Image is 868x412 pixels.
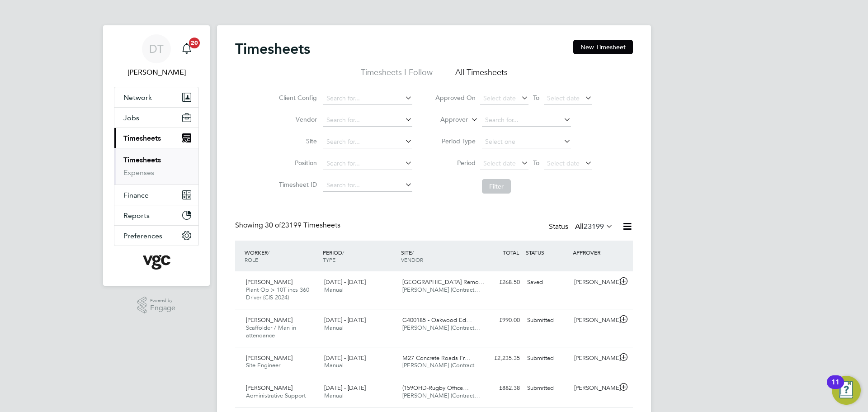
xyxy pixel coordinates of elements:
span: [PERSON_NAME] (Contract… [402,286,480,294]
span: [PERSON_NAME] [246,278,292,286]
span: Manual [324,324,344,331]
label: Client Config [276,94,317,102]
span: / [268,249,269,256]
div: Saved [524,275,571,290]
label: Timesheet ID [276,180,317,189]
div: £2,235.35 [476,351,524,366]
span: TOTAL [503,249,519,256]
input: Search for... [482,114,571,127]
span: Site Engineer [246,361,280,369]
span: (159OHD-Rugby Office… [402,384,469,392]
span: [GEOGRAPHIC_DATA] Remo… [402,278,485,286]
button: Reports [114,205,198,225]
input: Search for... [323,136,412,148]
div: Timesheets [114,148,198,185]
label: Period [435,159,476,167]
span: Network [123,93,152,102]
span: Daniel Templeton [114,67,199,78]
span: [DATE] - [DATE] [324,316,366,324]
label: Period Type [435,137,476,145]
span: ROLE [245,256,258,263]
li: All Timesheets [455,67,508,83]
div: Showing [235,221,342,230]
label: All [575,222,613,231]
button: Network [114,87,198,107]
span: 30 of [265,221,281,230]
span: Select date [483,159,516,167]
span: Engage [150,304,175,312]
button: Open Resource Center, 11 new notifications [832,376,861,405]
span: [PERSON_NAME] [246,354,292,362]
button: Preferences [114,226,198,246]
div: [PERSON_NAME] [571,313,618,328]
div: SITE [399,244,477,268]
input: Select one [482,136,571,148]
span: [DATE] - [DATE] [324,384,366,392]
span: TYPE [323,256,335,263]
button: Finance [114,185,198,205]
input: Search for... [323,92,412,105]
span: 20 [189,38,200,48]
div: APPROVER [571,244,618,260]
span: Preferences [123,232,162,240]
div: WORKER [242,244,321,268]
button: Jobs [114,108,198,128]
span: To [530,157,542,169]
div: Status [549,221,615,233]
nav: Main navigation [103,25,210,286]
span: Manual [324,286,344,294]
span: [PERSON_NAME] [246,316,292,324]
span: To [530,92,542,104]
span: Select date [547,94,580,102]
a: Timesheets [123,156,161,164]
img: vgcgroup-logo-retina.png [143,255,170,270]
div: [PERSON_NAME] [571,351,618,366]
span: / [342,249,344,256]
label: Approved On [435,94,476,102]
span: DT [149,43,164,55]
span: 23199 Timesheets [265,221,340,230]
span: Manual [324,392,344,399]
span: [PERSON_NAME] (Contract… [402,392,480,399]
label: Position [276,159,317,167]
label: Vendor [276,115,317,123]
span: [PERSON_NAME] (Contract… [402,361,480,369]
button: Timesheets [114,128,198,148]
label: Site [276,137,317,145]
div: STATUS [524,244,571,260]
span: G400185 - Oakwood Ed… [402,316,472,324]
a: 20 [178,34,196,63]
a: Expenses [123,168,154,177]
a: Go to home page [114,255,199,270]
input: Search for... [323,179,412,192]
span: Powered by [150,297,175,304]
h2: Timesheets [235,40,310,58]
span: Finance [123,191,149,199]
button: New Timesheet [573,40,633,54]
div: 11 [831,382,840,394]
div: [PERSON_NAME] [571,275,618,290]
div: Submitted [524,313,571,328]
a: Powered byEngage [137,297,176,314]
div: [PERSON_NAME] [571,381,618,396]
span: Reports [123,211,150,220]
span: Manual [324,361,344,369]
div: Submitted [524,351,571,366]
span: Select date [483,94,516,102]
span: Plant Op > 10T incs 360 Driver (CIS 2024) [246,286,309,301]
span: Administrative Support [246,392,306,399]
a: DT[PERSON_NAME] [114,34,199,78]
div: £268.50 [476,275,524,290]
span: [PERSON_NAME] (Contract… [402,324,480,331]
div: Submitted [524,381,571,396]
button: Filter [482,179,511,194]
span: [DATE] - [DATE] [324,278,366,286]
span: [PERSON_NAME] [246,384,292,392]
li: Timesheets I Follow [361,67,433,83]
span: VENDOR [401,256,423,263]
div: £990.00 [476,313,524,328]
span: Select date [547,159,580,167]
span: Timesheets [123,134,161,142]
input: Search for... [323,114,412,127]
div: £882.38 [476,381,524,396]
